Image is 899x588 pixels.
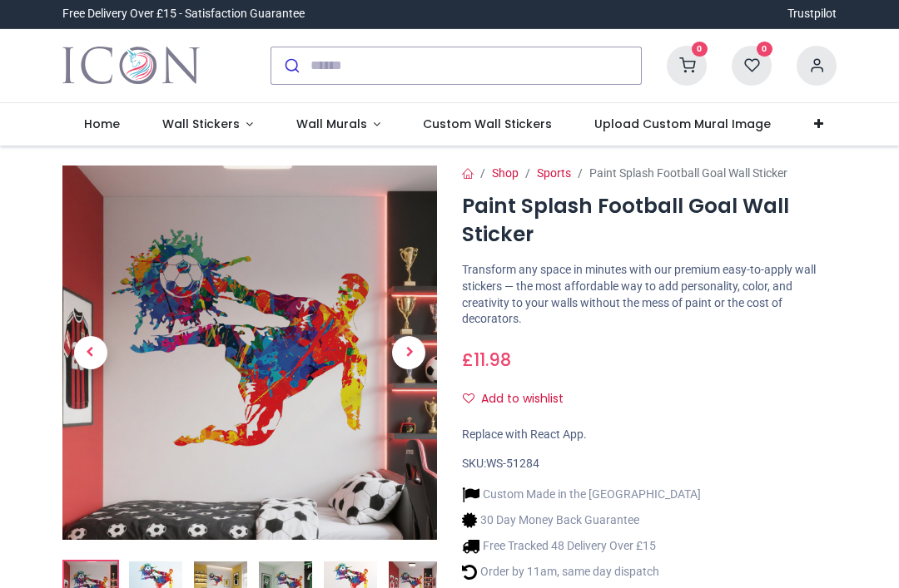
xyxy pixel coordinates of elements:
div: Free Delivery Over £15 - Satisfaction Guarantee [62,6,305,22]
span: Wall Murals [296,116,367,132]
span: WS-51284 [486,457,539,470]
span: Previous [74,336,107,369]
a: 0 [667,57,707,71]
a: Trustpilot [787,6,837,22]
li: Free Tracked 48 Delivery Over £15 [462,537,701,555]
span: Wall Stickers [162,116,240,132]
li: Custom Made in the [GEOGRAPHIC_DATA] [462,486,701,503]
img: Paint Splash Football Goal Wall Sticker [62,166,437,540]
p: Transform any space in minutes with our premium easy-to-apply wall stickers — the most affordable... [462,262,837,327]
span: Home [84,116,120,132]
h1: Paint Splash Football Goal Wall Sticker [462,192,837,250]
span: £ [462,348,511,372]
a: Wall Murals [275,103,402,146]
a: Next [381,222,438,484]
a: Logo of Icon Wall Stickers [62,42,200,89]
button: Add to wishlistAdd to wishlist [462,385,578,413]
a: Wall Stickers [141,103,275,146]
sup: 0 [757,42,772,57]
span: Next [392,336,425,369]
span: 11.98 [474,348,511,372]
sup: 0 [692,42,708,57]
span: Custom Wall Stickers [423,116,552,132]
span: Paint Splash Football Goal Wall Sticker [589,166,787,180]
div: Replace with React App. [462,427,837,443]
a: Sports [537,166,571,180]
a: 0 [732,57,772,71]
li: 30 Day Money Back Guarantee [462,511,701,529]
i: Add to wishlist [463,393,474,404]
span: Upload Custom Mural Image [594,116,771,132]
a: Shop [492,166,519,180]
img: Icon Wall Stickers [62,42,200,89]
button: Submit [271,47,310,84]
div: SKU: [462,456,837,472]
a: Previous [62,222,119,484]
li: Order by 11am, same day dispatch [462,563,701,581]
